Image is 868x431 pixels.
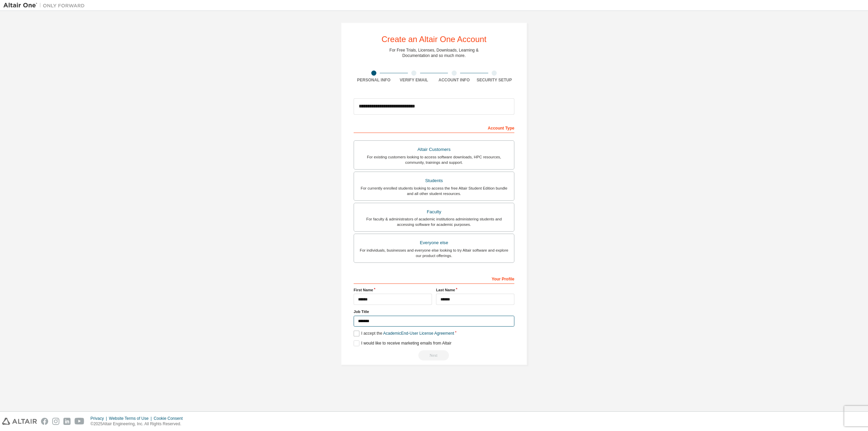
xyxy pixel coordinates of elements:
div: For currently enrolled students looking to access the free Altair Student Edition bundle and all ... [358,185,510,196]
img: linkedin.svg [63,418,71,425]
div: For Free Trials, Licenses, Downloads, Learning & Documentation and so much more. [390,47,479,58]
div: Account Type [354,122,514,133]
img: altair_logo.svg [2,418,37,425]
div: For faculty & administrators of academic institutions administering students and accessing softwa... [358,216,510,227]
div: Your Profile [354,273,514,284]
img: instagram.svg [52,418,59,425]
div: Cookie Consent [154,416,186,421]
div: Altair Customers [358,145,510,154]
a: Academic End-User License Agreement [383,331,454,336]
p: © 2025 Altair Engineering, Inc. All Rights Reserved. [91,421,187,427]
div: Website Terms of Use [109,416,154,421]
div: Read and acccept EULA to continue [354,350,514,360]
div: Privacy [91,416,109,421]
label: Job Title [354,309,514,314]
img: youtube.svg [75,418,84,425]
label: Last Name [436,287,514,293]
div: Security Setup [474,77,515,83]
label: I accept the [354,331,454,336]
div: Verify Email [394,77,434,83]
div: Everyone else [358,238,510,248]
div: For existing customers looking to access software downloads, HPC resources, community, trainings ... [358,154,510,165]
div: For individuals, businesses and everyone else looking to try Altair software and explore our prod... [358,248,510,258]
img: facebook.svg [41,418,48,425]
div: Students [358,176,510,185]
div: Personal Info [354,77,394,83]
div: Faculty [358,207,510,217]
label: First Name [354,287,432,293]
label: I would like to receive marketing emails from Altair [354,340,451,346]
div: Create an Altair One Account [381,35,487,43]
img: Altair One [3,2,88,9]
div: Account Info [434,77,474,83]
